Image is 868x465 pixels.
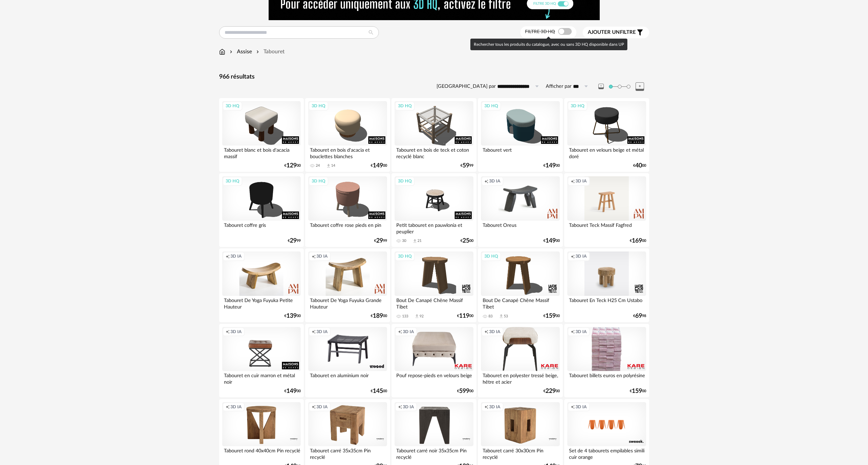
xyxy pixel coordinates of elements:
div: Assise [228,48,252,56]
span: 3D IA [403,329,414,334]
span: 3D IA [489,178,500,184]
span: 145 [373,389,383,394]
span: 599 [459,389,469,394]
span: 149 [545,163,556,168]
div: 3D HQ [309,177,328,186]
div: Tabouret vert [481,146,559,159]
span: 139 [286,314,297,318]
span: Creation icon [226,404,230,410]
span: 149 [286,389,297,394]
div: € 00 [284,163,301,168]
a: Creation icon 3D IA Tabouret billets euros en polyrésine €15900 [564,324,649,398]
div: € 00 [460,238,473,243]
div: 133 [402,314,408,319]
a: 3D HQ Tabouret blanc et bois d'acacia massif €12900 [219,98,304,172]
span: 3D IA [575,254,587,259]
span: Creation icon [484,404,488,410]
div: € 00 [543,389,560,394]
div: € 99 [288,238,301,243]
span: 119 [459,314,469,318]
div: 966 résultats [219,73,649,81]
span: Creation icon [484,329,488,334]
div: Tabouret en bois de teck et coton recyclé blanc [395,146,473,159]
div: Tabouret carré 30x30cm Pin recyclé [481,446,559,460]
span: 3D IA [575,404,587,410]
div: Tabouret en bois d'acacia et bouclettes blanches [308,146,387,159]
div: 3D HQ [309,101,328,110]
span: 29 [290,238,297,243]
a: 3D HQ Tabouret en velours beige et métal doré €4000 [564,98,649,172]
a: 3D HQ Tabouret en bois de teck et coton recyclé blanc €5999 [392,98,476,172]
div: Tabouret En Teck H25 Cm Ustabo [567,296,646,310]
a: Creation icon 3D IA Tabouret Teck Massif Fagfred €16900 [564,173,649,247]
span: 3D IA [316,329,328,334]
span: filtre [588,29,636,36]
div: € 00 [633,163,646,168]
span: Creation icon [312,329,316,334]
div: Tabouret rond 40x40cm Pin recyclé [222,446,301,460]
span: 189 [373,314,383,318]
div: 14 [331,163,335,168]
label: Afficher par [546,83,571,90]
div: 21 [417,238,422,243]
div: € 00 [457,389,473,394]
a: 3D HQ Tabouret vert €14900 [478,98,563,172]
div: 3D HQ [481,101,501,110]
a: Creation icon 3D IA Tabouret Oreus €14900 [478,173,563,247]
div: € 00 [371,314,387,318]
div: € 98 [633,314,646,318]
span: Creation icon [398,329,402,334]
span: 159 [545,314,556,318]
div: Petit tabouret en pauwlonia et peuplier [395,221,473,234]
div: Pouf repose-pieds en velours beige [395,371,473,385]
a: 3D HQ Tabouret coffre rose pieds en pin €2999 [305,173,390,247]
div: € 00 [543,163,560,168]
div: 3D HQ [568,101,587,110]
span: Creation icon [484,178,488,184]
div: Set de 4 tabourets empilables simili cuir orange [567,446,646,460]
div: 24 [316,163,320,168]
span: Creation icon [226,254,230,259]
div: € 00 [630,389,646,394]
div: Tabouret blanc et bois d'acacia massif [222,146,301,159]
span: 25 [463,238,469,243]
span: Creation icon [312,404,316,410]
span: Creation icon [571,329,575,334]
span: 29 [376,238,383,243]
span: 69 [635,314,642,318]
div: € 00 [543,314,560,318]
div: 3D HQ [223,101,242,110]
div: Tabouret Teck Massif Fagfred [567,221,646,234]
span: Creation icon [312,254,316,259]
div: 83 [488,314,493,319]
div: Bout De Canapé Chêne Massif Tibet [481,296,559,310]
div: € 00 [371,389,387,394]
a: Creation icon 3D IA Tabouret en cuir marron et métal noir €14900 [219,324,304,398]
span: Ajouter un [588,30,620,35]
span: Download icon [326,163,331,168]
a: 3D HQ Bout De Canapé Chêne Massif Tibet 133 Download icon 92 €11900 [392,248,476,322]
div: 3D HQ [481,252,501,261]
div: 92 [419,314,424,319]
span: 3D IA [403,404,414,410]
span: Download icon [412,238,417,244]
span: Creation icon [571,404,575,410]
span: 3D IA [316,404,328,410]
span: Creation icon [571,178,575,184]
span: 3D IA [575,178,587,184]
span: 3D IA [489,404,500,410]
div: Tabouret en velours beige et métal doré [567,146,646,159]
a: Creation icon 3D IA Tabouret En Teck H25 Cm Ustabo €6998 [564,248,649,322]
div: € 00 [630,238,646,243]
div: Tabouret en aluminium noir [308,371,387,385]
div: 53 [504,314,508,319]
span: Creation icon [226,329,230,334]
a: Creation icon 3D IA Pouf repose-pieds en velours beige €59900 [392,324,476,398]
div: € 00 [284,314,301,318]
a: 3D HQ Tabouret en bois d'acacia et bouclettes blanches 24 Download icon 14 €14900 [305,98,390,172]
label: [GEOGRAPHIC_DATA] par [437,83,496,90]
span: 40 [635,163,642,168]
a: Creation icon 3D IA Tabouret en aluminium noir €14500 [305,324,390,398]
div: Tabouret De Yoga Fuyuka Grande Hauteur [308,296,387,310]
span: Filter icon [636,28,644,37]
